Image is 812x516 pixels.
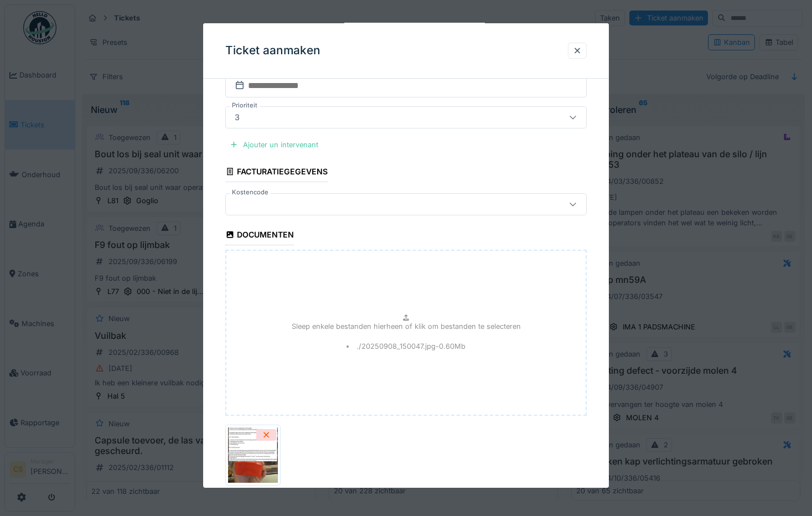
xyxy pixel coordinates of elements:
label: Kostencode [230,188,271,197]
label: Verwachte einddatum [232,69,303,81]
div: 3 [230,111,244,123]
div: Facturatiegegevens [225,163,328,182]
div: Documenten [225,226,294,245]
div: Ajouter un intervenant [225,137,323,152]
div: 20250908_150047.jpg [225,486,281,496]
label: Prioriteit [230,101,260,110]
h3: Ticket aanmaken [225,44,320,58]
img: eaqh0o8jgirvkqylh5637xv20v3g [228,427,278,483]
li: ./20250908_150047.jpg - 0.60 Mb [346,341,466,352]
p: Sleep enkele bestanden hierheen of klik om bestanden te selecteren [292,321,521,332]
